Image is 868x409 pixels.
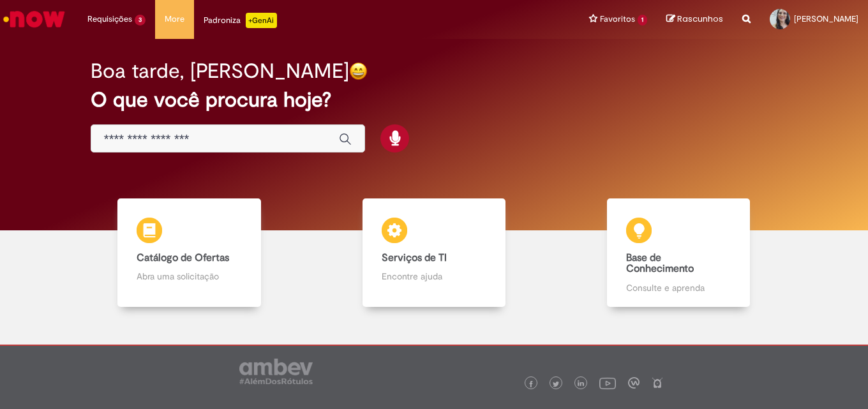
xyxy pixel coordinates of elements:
p: Encontre ajuda [382,270,486,283]
a: Rascunhos [666,13,723,26]
b: Catálogo de Ofertas [137,251,229,264]
span: [PERSON_NAME] [794,13,858,24]
img: logo_footer_workplace.png [628,377,640,389]
span: Requisições [87,13,132,26]
a: Serviços de TI Encontre ajuda [311,198,556,307]
img: ServiceNow [1,6,67,32]
span: 3 [135,15,146,26]
h2: O que você procura hoje? [91,89,777,111]
h2: Boa tarde, [PERSON_NAME] [91,60,349,82]
a: Catálogo de Ofertas Abra uma solicitação [67,198,311,307]
span: Favoritos [600,13,635,26]
span: 1 [638,15,647,26]
b: Base de Conhecimento [626,251,694,276]
img: happy-face.png [349,62,368,80]
img: logo_footer_twitter.png [553,381,559,387]
img: logo_footer_ambev_rotulo_gray.png [239,359,313,384]
a: Base de Conhecimento Consulte e aprenda [557,198,801,307]
img: logo_footer_linkedin.png [578,380,584,388]
img: logo_footer_youtube.png [599,375,616,391]
span: More [165,13,184,26]
span: Rascunhos [677,13,723,25]
div: Padroniza [204,13,277,28]
img: logo_footer_naosei.png [652,377,663,389]
p: Abra uma solicitação [137,270,241,283]
p: +GenAi [246,13,277,28]
b: Serviços de TI [382,251,447,264]
p: Consulte e aprenda [626,281,731,294]
img: logo_footer_facebook.png [528,381,534,387]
